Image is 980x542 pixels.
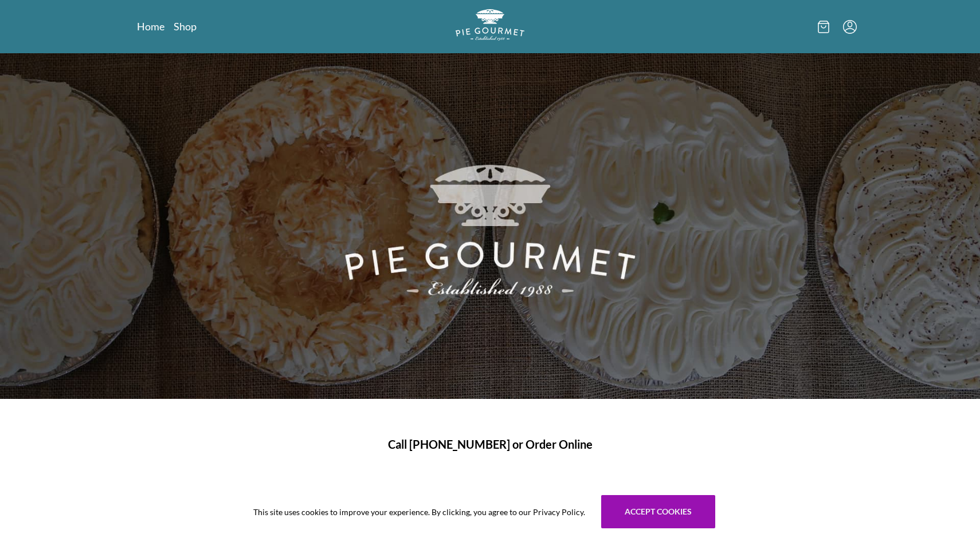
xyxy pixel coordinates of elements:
button: Accept cookies [601,495,715,528]
a: Logo [456,9,524,44]
img: logo [456,9,524,41]
span: This site uses cookies to improve your experience. By clicking, you agree to our Privacy Policy. [253,506,585,518]
button: Menu [843,20,857,34]
a: Home [137,19,164,33]
h1: Call [PHONE_NUMBER] or Order Online [151,436,829,453]
a: Shop [174,19,197,33]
